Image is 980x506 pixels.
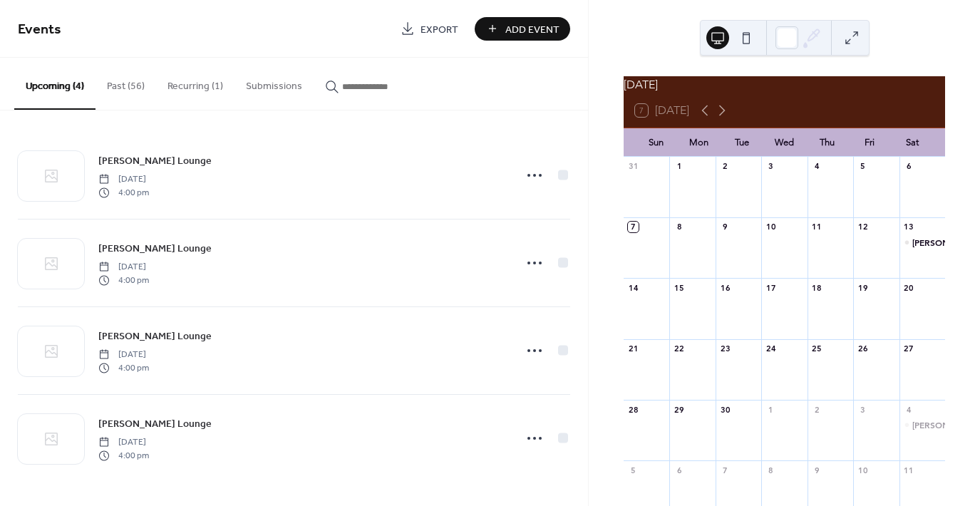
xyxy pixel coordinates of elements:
div: Thu [805,128,848,157]
div: 20 [904,282,914,293]
div: 17 [765,282,776,293]
div: 22 [674,344,684,354]
span: 4:00 pm [98,186,149,199]
div: 25 [812,344,822,354]
div: 10 [765,222,776,232]
div: 3 [857,404,868,415]
a: [PERSON_NAME] Lounge [98,153,212,169]
div: 28 [628,404,639,415]
span: 4:00 pm [98,274,149,286]
div: Wed [763,128,806,157]
div: [DATE] [624,76,945,93]
div: 1 [765,404,776,415]
div: Mon [678,128,721,157]
span: [PERSON_NAME] Lounge [98,154,212,169]
div: Tue [721,128,763,157]
span: [DATE] [98,436,149,449]
div: 15 [674,282,684,293]
div: 9 [720,222,731,232]
div: 29 [674,404,684,415]
div: 5 [628,465,639,475]
div: 13 [904,222,914,232]
button: Add Event [475,17,570,41]
button: Submissions [234,58,314,108]
div: 31 [628,161,639,172]
div: 2 [812,404,822,415]
div: 6 [674,465,684,475]
div: Cary's Lounge [899,419,945,431]
span: [PERSON_NAME] Lounge [98,329,212,344]
a: [PERSON_NAME] Lounge [98,240,212,257]
div: 21 [628,344,639,354]
div: 24 [765,344,776,354]
div: 8 [765,465,776,475]
div: Cary's Lounge [899,237,945,249]
div: 9 [812,465,822,475]
button: Past (56) [96,58,156,108]
span: 4:00 pm [98,449,149,462]
span: [DATE] [98,173,149,186]
div: 3 [765,161,776,172]
div: 12 [857,222,868,232]
span: 4:00 pm [98,361,149,374]
a: Export [390,17,469,41]
div: 4 [812,161,822,172]
div: Sun [635,128,678,157]
span: Add Event [505,22,559,37]
div: 1 [674,161,684,172]
div: 27 [904,344,914,354]
div: 11 [812,222,822,232]
a: [PERSON_NAME] Lounge [98,415,212,432]
div: 2 [720,161,731,172]
div: 26 [857,344,868,354]
div: 16 [720,282,731,293]
div: 14 [628,282,639,293]
div: Sat [891,128,934,157]
a: [PERSON_NAME] Lounge [98,328,212,344]
button: Recurring (1) [156,58,234,108]
span: [PERSON_NAME] Lounge [98,242,212,257]
div: Fri [848,128,891,157]
span: Export [421,22,458,37]
div: 23 [720,344,731,354]
span: [DATE] [98,261,149,274]
div: 10 [857,465,868,475]
div: 19 [857,282,868,293]
div: 7 [720,465,731,475]
div: 6 [904,161,914,172]
div: 11 [904,465,914,475]
span: Events [18,16,61,43]
span: [PERSON_NAME] Lounge [98,417,212,432]
div: 30 [720,404,731,415]
div: 18 [812,282,822,293]
div: 4 [904,404,914,415]
span: [DATE] [98,348,149,361]
div: 5 [857,161,868,172]
div: 7 [628,222,639,232]
div: 8 [674,222,684,232]
button: Upcoming (4) [14,58,96,110]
